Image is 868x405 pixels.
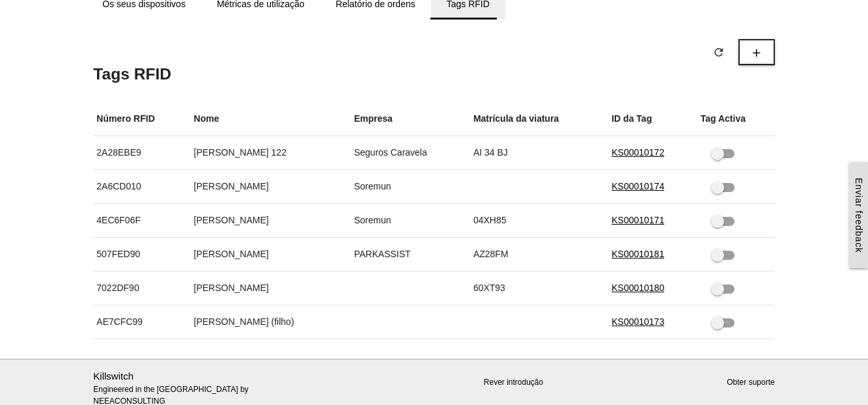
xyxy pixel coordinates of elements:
[738,39,775,65] button: add
[93,203,190,237] td: 4EC6F06F
[93,135,190,169] td: 2A28EBE9
[351,169,470,203] td: Soremun
[611,181,664,191] a: KS00010174
[191,102,351,136] th: Nome
[727,378,774,387] a: Obter suporte
[702,40,736,64] button: refresh
[611,147,664,158] a: KS00010172
[93,169,190,203] td: 2A6CD010
[611,249,664,259] a: KS00010181
[611,316,664,327] a: KS00010173
[470,102,608,136] th: Matrícula da viatura
[470,135,608,169] td: AI 34 BJ
[93,102,190,136] th: Número RFID
[351,135,470,169] td: Seguros Caravela
[93,305,190,339] td: AE7CFC99
[93,237,190,271] td: 507FED90
[351,203,470,237] td: Soremun
[697,102,775,136] th: Tag Activa
[470,271,608,305] td: 60XT93
[750,40,763,65] i: add
[608,102,697,136] th: ID da Tag
[191,135,351,169] td: [PERSON_NAME] 122
[93,370,133,382] a: Killswitch
[93,65,774,83] h5: Tags RFID
[484,378,543,387] a: Rever introdução
[191,271,351,305] td: [PERSON_NAME]
[191,305,351,339] td: [PERSON_NAME] (filho)
[191,237,351,271] td: [PERSON_NAME]
[470,237,608,271] td: AZ28FM
[351,237,470,271] td: PARKASSIST
[611,283,664,293] a: KS00010180
[849,162,868,268] a: Enviar feedback
[191,203,351,237] td: [PERSON_NAME]
[351,102,470,136] th: Empresa
[611,215,664,225] a: KS00010171
[470,203,608,237] td: 04XH85
[191,169,351,203] td: [PERSON_NAME]
[712,40,725,64] i: refresh
[93,271,190,305] td: 7022DF90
